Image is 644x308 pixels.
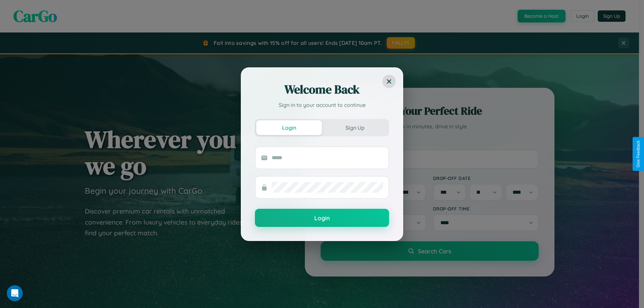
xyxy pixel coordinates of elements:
[256,120,322,135] button: Login
[255,81,389,98] h2: Welcome Back
[636,140,641,168] div: Give Feedback
[255,101,389,109] p: Sign in to your account to continue
[255,209,389,227] button: Login
[7,285,23,301] iframe: Intercom live chat
[322,120,388,135] button: Sign Up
